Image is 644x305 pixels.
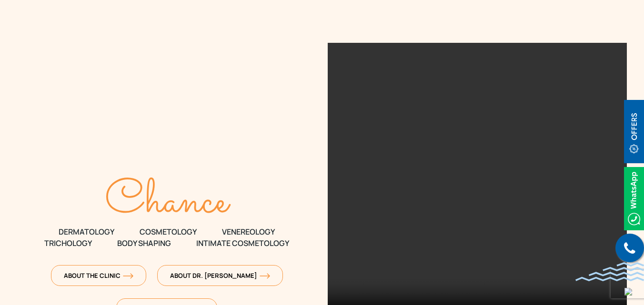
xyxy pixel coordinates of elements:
span: About Dr. [PERSON_NAME] [170,271,270,280]
img: Whatsappicon [624,167,644,230]
text: Chance [105,167,231,237]
img: offerBt [624,100,644,163]
img: orange-arrow [260,273,270,279]
a: About Dr. [PERSON_NAME]orange-arrow [157,265,283,286]
a: Whatsappicon [624,192,644,203]
span: Body Shaping [117,237,171,249]
span: Intimate Cosmetology [196,237,289,249]
img: orange-arrow [123,273,133,279]
span: DERMATOLOGY [59,226,114,237]
span: COSMETOLOGY [140,226,197,237]
a: About The Clinicorange-arrow [51,265,146,286]
img: up-blue-arrow.svg [624,288,632,295]
img: bluewave [575,262,644,281]
span: About The Clinic [64,271,133,280]
span: TRICHOLOGY [44,237,92,249]
span: VENEREOLOGY [222,226,275,237]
